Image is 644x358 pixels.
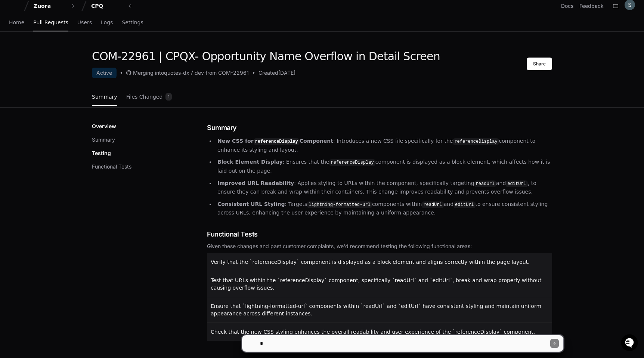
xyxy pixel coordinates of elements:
[34,2,66,10] div: Zuora
[211,303,541,317] span: Ensure that `lightning-formatted-url` components within `readUrl` and `editUrl` have consistent s...
[101,14,113,31] a: Logs
[133,69,164,77] div: Merging into
[122,14,143,31] a: Settings
[207,123,552,133] h1: Summary
[307,201,372,208] code: lightning-formatted-url
[25,56,123,63] div: Start new chat
[207,243,552,250] div: Given these changes and past customer complaints, we'd recommend testing the following functional...
[92,136,115,143] button: Summary
[92,50,440,63] h1: COM-22961 | CPQX- Opportunity Name Overflow in Detail Screen
[329,159,375,166] code: referenceDisplay
[92,149,111,157] p: Testing
[77,14,92,31] a: Users
[165,93,172,101] span: 1
[9,14,24,31] a: Home
[278,69,295,77] span: [DATE]
[91,2,123,10] div: CPQ
[474,180,496,187] code: readUrl
[122,20,143,25] span: Settings
[620,333,640,354] iframe: Open customer support
[195,69,249,77] div: dev from COM-22961
[7,30,136,42] div: Welcome
[164,69,189,77] div: quotes-dx
[422,201,443,208] code: readUrl
[33,20,68,25] span: Pull Requests
[561,2,573,10] a: Docs
[33,14,68,31] a: Pull Requests
[92,123,116,130] p: Overview
[217,137,552,154] p: : Introduces a new CSS file specifically for the component to enhance its styling and layout.
[217,180,294,186] strong: Improved URL Readability
[9,20,24,25] span: Home
[258,69,278,77] span: Created
[217,179,552,196] p: : Applies styling to URLs within the component, specifically targeting and , to ensure they can b...
[527,58,552,70] button: Share
[207,229,258,240] span: Functional Tests
[217,200,552,217] p: : Targets components within and to ensure consistent styling across URLs, enhancing the user expe...
[25,63,95,69] div: We're available if you need us!
[453,201,475,208] code: editUrl
[211,259,530,265] span: Verify that the `referenceDisplay` component is displayed as a block element and aligns correctly...
[217,159,283,165] strong: Block Element Display
[127,58,136,67] button: Start new chat
[74,78,90,84] span: Pylon
[53,78,90,84] a: Powered byPylon
[92,95,117,99] span: Summary
[92,163,131,170] button: Functional Tests
[579,2,604,10] button: Feedback
[217,158,552,175] p: : Ensures that the component is displayed as a block element, which affects how it is laid out on...
[453,138,499,145] code: referenceDisplay
[217,138,333,144] strong: New CSS for Component
[92,68,117,78] div: Active
[506,180,527,187] code: editUrl
[217,201,285,207] strong: Consistent URL Styling
[211,329,535,335] span: Check that the new CSS styling enhances the overall readability and user experience of the `refer...
[126,95,163,99] span: Files Changed
[7,7,22,22] img: PlayerZero
[101,20,113,25] span: Logs
[7,56,21,69] img: 1736555170064-99ba0984-63c1-480f-8ee9-699278ef63ed
[77,20,92,25] span: Users
[211,277,542,291] span: Test that URLs within the `referenceDisplay` component, specifically `readUrl` and `editUrl`, bre...
[254,138,300,145] code: referenceDisplay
